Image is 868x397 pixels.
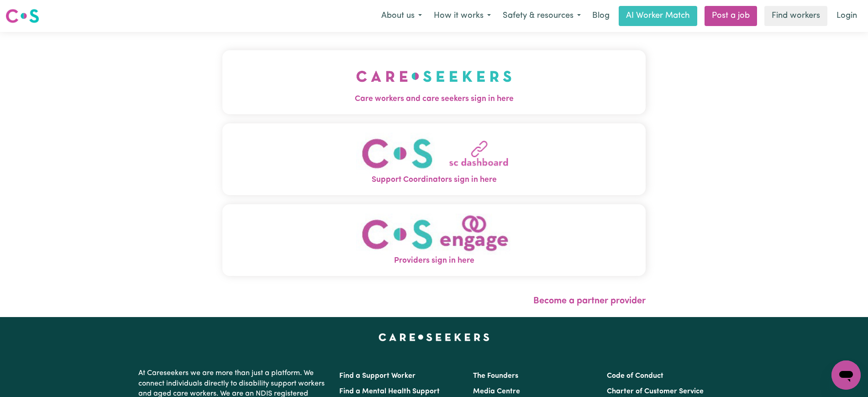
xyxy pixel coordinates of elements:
img: Careseekers logo [5,8,39,24]
iframe: Button to launch messaging window [831,360,861,390]
a: Charter of Customer Service [607,388,704,395]
a: Post a job [705,6,757,26]
a: Blog [587,6,615,26]
span: Care workers and care seekers sign in here [222,93,646,105]
a: Find workers [764,6,827,26]
a: AI Worker Match [619,6,697,26]
a: Become a partner provider [533,296,646,306]
a: The Founders [473,372,518,380]
a: Login [831,6,863,26]
span: Support Coordinators sign in here [222,174,646,186]
button: Providers sign in here [222,204,646,276]
button: Safety & resources [497,6,587,26]
a: Careseekers home page [379,333,489,341]
button: About us [375,6,428,26]
button: Support Coordinators sign in here [222,123,646,195]
a: Code of Conduct [607,372,663,380]
button: How it works [428,6,497,26]
a: Find a Support Worker [339,372,416,380]
span: Providers sign in here [222,255,646,267]
button: Care workers and care seekers sign in here [222,50,646,114]
a: Careseekers logo [5,5,39,26]
a: Media Centre [473,388,520,395]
